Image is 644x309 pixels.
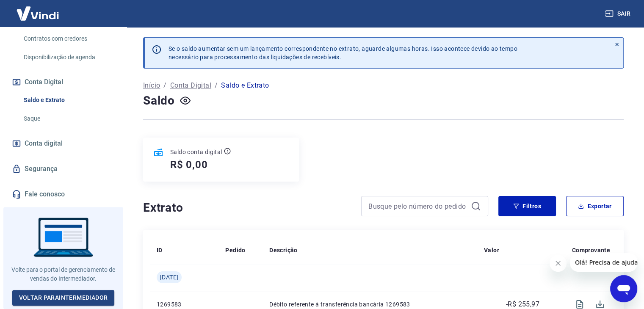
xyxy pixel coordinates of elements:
[610,275,637,302] iframe: Botão para abrir a janela de mensagens
[20,30,116,47] a: Contratos com credores
[20,91,116,109] a: Saldo e Extrato
[10,134,116,153] a: Conta digital
[215,80,218,91] p: /
[10,73,116,91] button: Conta Digital
[603,6,634,22] button: Sair
[221,80,269,91] p: Saldo e Extrato
[12,290,115,306] a: Voltar paraIntermediador
[566,196,624,216] button: Exportar
[10,185,116,204] a: Fale conosco
[5,6,71,13] span: Olá! Precisa de ajuda?
[143,92,175,109] h4: Saldo
[269,246,298,254] p: Descrição
[169,44,517,61] p: Se o saldo aumentar sem um lançamento correspondente no extrato, aguarde algumas horas. Isso acon...
[157,300,212,309] p: 1269583
[572,246,610,254] p: Comprovante
[25,138,63,149] span: Conta digital
[269,300,470,309] p: Débito referente à transferência bancária 1269583
[570,253,637,272] iframe: Mensagem da empresa
[163,80,166,91] p: /
[10,160,116,178] a: Segurança
[170,158,208,171] h5: R$ 0,00
[143,80,160,91] a: Início
[10,0,65,26] img: Vindi
[157,246,163,254] p: ID
[368,200,467,212] input: Busque pelo número do pedido
[160,273,178,281] span: [DATE]
[170,148,222,156] p: Saldo conta digital
[143,199,351,216] h4: Extrato
[550,255,567,272] iframe: Fechar mensagem
[484,246,499,254] p: Valor
[498,196,556,216] button: Filtros
[20,110,116,127] a: Saque
[170,80,211,91] a: Conta Digital
[20,49,116,66] a: Disponibilização de agenda
[225,246,245,254] p: Pedido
